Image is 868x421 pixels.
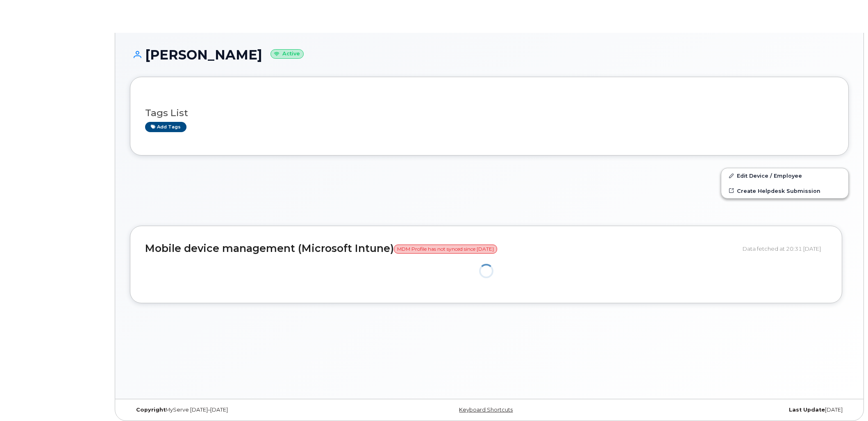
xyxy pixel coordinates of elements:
span: MDM Profile has not synced since [DATE] [394,245,497,254]
a: Edit Device / Employee [721,168,848,183]
h2: Mobile device management (Microsoft Intune) [145,243,736,254]
a: Create Helpdesk Submission [721,183,848,198]
h1: [PERSON_NAME] [130,48,849,62]
div: Data fetched at 20:31 [DATE] [743,241,827,256]
a: Add tags [145,122,186,132]
div: [DATE] [609,407,849,413]
small: Active [270,49,304,59]
strong: Last Update [789,407,825,413]
a: Keyboard Shortcuts [459,407,513,413]
div: MyServe [DATE]–[DATE] [130,407,370,413]
h3: Tags List [145,108,834,118]
strong: Copyright [136,407,166,413]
